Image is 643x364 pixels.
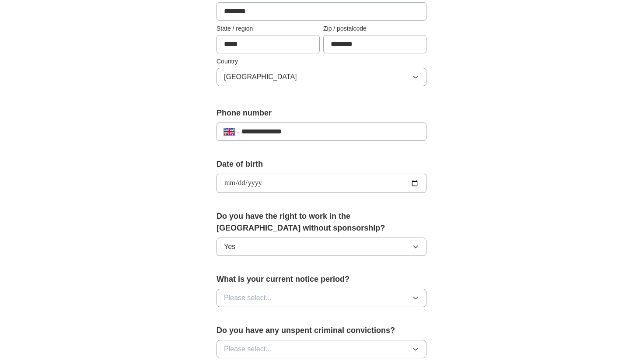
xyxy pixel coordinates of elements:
[217,107,426,119] label: Phone number
[224,344,272,354] span: Please select...
[224,241,235,252] span: Yes
[217,325,426,336] label: Do you have any unspent criminal convictions?
[217,57,426,66] label: Country
[217,158,426,170] label: Date of birth
[224,293,272,303] span: Please select...
[217,24,320,33] label: State / region
[217,210,426,234] label: Do you have the right to work in the [GEOGRAPHIC_DATA] without sponsorship?
[217,238,426,256] button: Yes
[217,289,426,307] button: Please select...
[224,72,297,82] span: [GEOGRAPHIC_DATA]
[217,273,426,285] label: What is your current notice period?
[217,340,426,358] button: Please select...
[217,68,426,86] button: [GEOGRAPHIC_DATA]
[323,24,426,33] label: Zip / postalcode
